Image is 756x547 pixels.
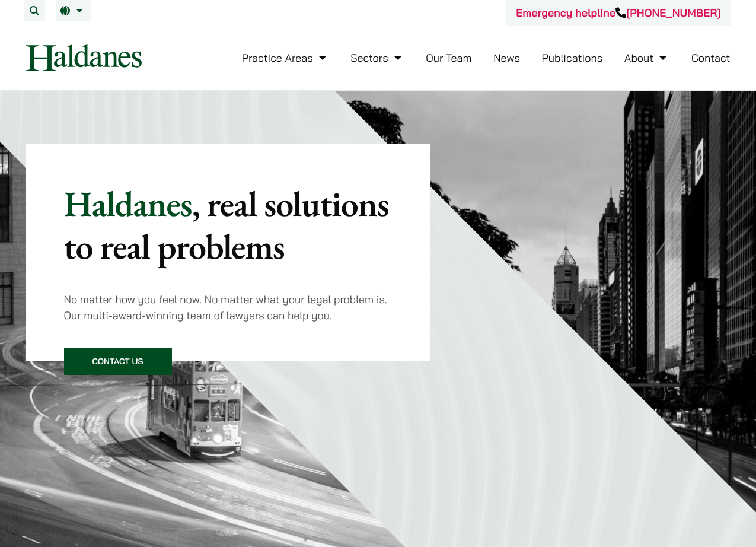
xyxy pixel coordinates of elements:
[542,51,603,65] a: Publications
[516,6,720,20] a: Emergency helpline[PHONE_NUMBER]
[64,348,172,375] a: Contact Us
[60,6,86,15] a: EN
[26,44,142,71] img: Logo of Haldanes
[64,291,393,323] p: No matter how you feel now. No matter what your legal problem is. Our multi-award-winning team of...
[691,51,731,65] a: Contact
[350,51,404,65] a: Sectors
[426,51,471,65] a: Our Team
[64,182,393,268] p: Haldanes
[242,51,329,65] a: Practice Areas
[64,180,389,269] mark: , real solutions to real problems
[624,51,669,65] a: About
[493,51,520,65] a: News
